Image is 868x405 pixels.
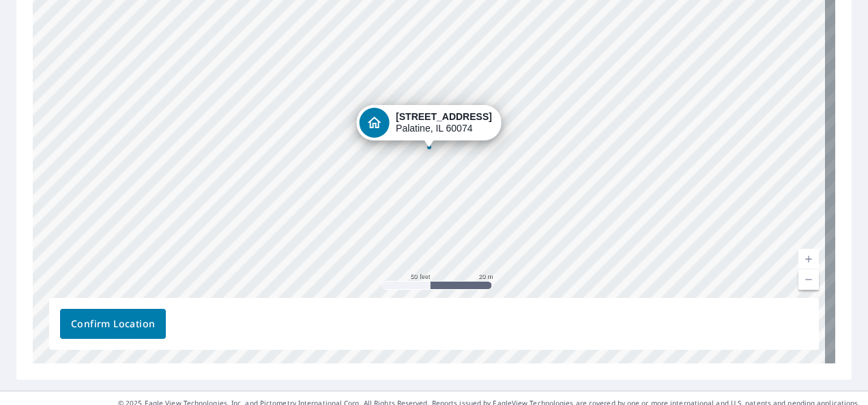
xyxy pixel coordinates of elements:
span: Confirm Location [71,316,155,333]
button: Confirm Location [60,309,166,339]
a: Current Level 19, Zoom Out [798,269,819,290]
div: Palatine, IL 60074 [396,111,492,134]
strong: [STREET_ADDRESS] [396,111,492,122]
div: Dropped pin, building 1, Residential property, 1220 N Isle Royal Cir Palatine, IL 60074 [356,105,502,147]
a: Current Level 19, Zoom In [798,249,819,269]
